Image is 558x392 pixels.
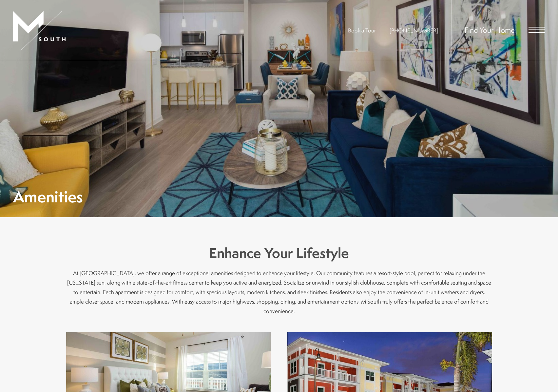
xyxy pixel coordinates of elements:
[390,27,438,34] a: Call Us at 813-570-8014
[13,11,66,50] img: MSouth
[66,268,492,316] p: At [GEOGRAPHIC_DATA], we offer a range of exceptional amenities designed to enhance your lifestyl...
[529,27,545,33] button: Open Menu
[465,25,515,35] a: Find Your Home
[66,243,492,263] h3: Enhance Your Lifestyle
[348,27,376,34] a: Book a Tour
[13,189,83,204] h1: Amenities
[390,27,438,34] span: [PHONE_NUMBER]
